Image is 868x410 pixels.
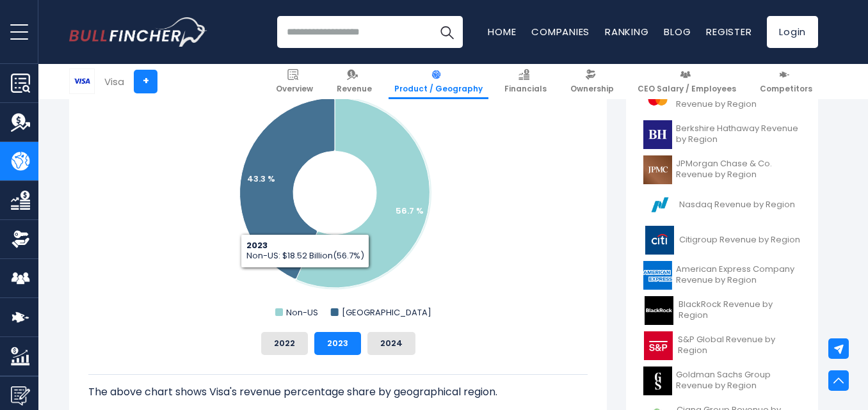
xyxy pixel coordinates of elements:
a: American Express Company Revenue by Region [636,258,808,293]
img: MA logo [643,85,672,114]
a: Ownership [565,64,620,99]
img: BLK logo [643,296,675,325]
a: Product / Geography [389,64,488,99]
button: 2024 [367,332,415,355]
img: GS logo [643,367,672,395]
a: Revenue [331,64,378,99]
span: Berkshire Hathaway Revenue by Region [676,123,801,145]
span: Nasdaq Revenue by Region [679,200,795,210]
img: NDAQ logo [643,191,675,219]
img: BRK-B logo [643,120,672,149]
a: Register [706,25,751,38]
img: JPM logo [643,155,672,184]
a: S&P Global Revenue by Region [636,328,808,363]
img: V logo [70,69,94,93]
a: Nasdaq Revenue by Region [636,187,808,223]
span: Overview [276,84,313,94]
span: Financials [504,84,547,94]
a: + [134,70,157,93]
span: Competitors [760,84,812,94]
a: Citigroup Revenue by Region [636,223,808,258]
a: Overview [270,64,319,99]
span: S&P Global Revenue by Region [678,335,801,356]
p: The above chart shows Visa's revenue percentage share by geographical region. [88,384,588,400]
a: CEO Salary / Employees [632,64,742,99]
span: JPMorgan Chase & Co. Revenue by Region [676,159,801,180]
img: SPGI logo [643,331,674,360]
img: Bullfincher logo [69,17,207,47]
a: Berkshire Hathaway Revenue by Region [636,117,808,152]
a: Financials [499,64,552,99]
a: Companies [531,25,590,38]
a: Ranking [605,25,648,38]
a: Login [767,16,818,48]
a: Blog [664,25,691,38]
span: CEO Salary / Employees [638,84,736,94]
text: 43.3 % [247,173,275,185]
span: Goldman Sachs Group Revenue by Region [676,370,801,391]
text: 56.7 % [396,205,424,217]
a: BlackRock Revenue by Region [636,293,808,328]
span: Ownership [570,84,614,94]
button: 2023 [314,332,361,355]
img: AXP logo [643,261,672,290]
span: BlackRock Revenue by Region [679,299,801,321]
a: Goldman Sachs Group Revenue by Region [636,363,808,398]
text: [GEOGRAPHIC_DATA] [342,306,431,319]
span: Mastercard Incorporated Revenue by Region [676,88,801,110]
text: Non-US [286,306,318,319]
span: Revenue [337,84,372,94]
img: Ownership [11,230,30,249]
div: Visa [104,74,124,89]
a: Go to homepage [69,17,207,47]
button: Search [431,16,463,48]
img: C logo [643,226,675,255]
span: Product / Geography [394,84,483,94]
span: American Express Company Revenue by Region [676,264,801,286]
a: JPMorgan Chase & Co. Revenue by Region [636,152,808,187]
span: Citigroup Revenue by Region [679,235,800,246]
svg: Visa's Revenue Share by Region [88,66,588,322]
a: Home [488,25,516,38]
a: Competitors [754,64,818,99]
a: Mastercard Incorporated Revenue by Region [636,82,808,117]
button: 2022 [261,332,308,355]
